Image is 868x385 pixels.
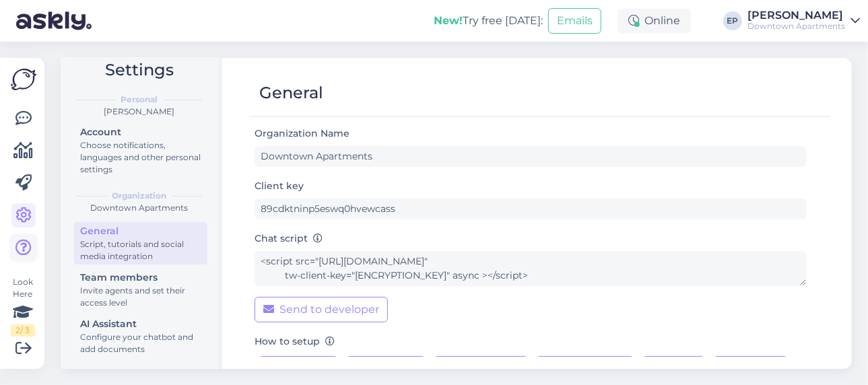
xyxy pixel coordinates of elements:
b: Personal [121,94,158,106]
a: GeneralScript, tutorials and social media integration [74,222,207,265]
div: General [80,224,201,238]
h2: Settings [71,57,207,83]
div: Configure your chatbot and add documents [80,331,201,355]
div: Script, tutorials and social media integration [80,238,201,262]
div: Downtown Apartments [71,202,207,214]
textarea: <script src="[URL][DOMAIN_NAME]" tw-client-key="[ENCRYPTION_KEY]" async ></script> [255,251,807,286]
button: Emails [548,8,601,34]
label: Organization Name [255,127,355,141]
div: Account [80,125,201,139]
div: [PERSON_NAME] [71,106,207,118]
div: EP [723,11,742,30]
img: Askly Logo [11,69,36,90]
input: ABC Corporation [255,146,807,167]
div: Invite agents and set their access level [80,285,201,309]
label: Chat script [255,232,323,246]
div: 2 / 3 [11,324,35,337]
div: [PERSON_NAME] [747,10,845,21]
div: Try free [DATE]: [434,13,543,29]
div: Look Here [11,276,35,337]
div: AI Assistant [80,317,201,331]
div: General [259,80,323,106]
div: Online [617,9,691,33]
button: Send to developer [255,297,388,322]
a: Team membersInvite agents and set their access level [74,269,207,311]
b: New! [434,14,463,27]
a: AI AssistantConfigure your chatbot and add documents [74,315,207,357]
label: How to setup [255,335,335,349]
div: Team members [80,271,201,285]
a: AccountChoose notifications, languages and other personal settings [74,123,207,178]
label: Client key [255,179,304,193]
a: [PERSON_NAME]Downtown Apartments [747,10,860,32]
b: Organization [112,190,167,202]
div: Choose notifications, languages and other personal settings [80,139,201,176]
div: Downtown Apartments [747,21,845,32]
